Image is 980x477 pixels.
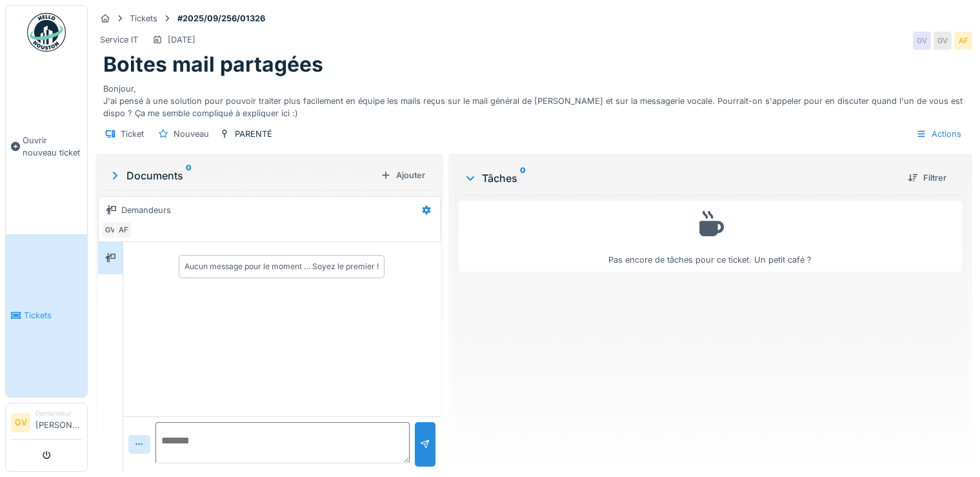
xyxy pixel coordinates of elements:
[467,207,954,267] div: Pas encore de tâches pour ce ticket. Un petit café ?
[903,169,952,187] div: Filtrer
[100,34,138,46] div: Service IT
[11,409,82,440] a: GV Demandeur[PERSON_NAME]
[114,221,132,239] div: AF
[121,128,144,140] div: Ticket
[27,13,66,52] img: Badge_color-CXgf-gQk.svg
[464,170,897,186] div: Tâches
[6,234,87,398] a: Tickets
[910,125,967,143] div: Actions
[121,204,171,216] div: Demandeurs
[934,32,952,50] div: GV
[108,168,375,183] div: Documents
[375,167,430,184] div: Ajouter
[235,128,272,140] div: PARENTÉ
[35,409,82,418] div: Demandeur
[103,77,965,120] div: Bonjour, J'ai pensé à une solution pour pouvoir traiter plus facilement en équipe les mails reçus...
[168,34,195,46] div: [DATE]
[103,52,323,77] h1: Boites mail partagées
[130,12,157,25] div: Tickets
[23,134,82,159] span: Ouvrir nouveau ticket
[11,413,30,432] li: GV
[186,168,192,183] sup: 0
[954,32,972,50] div: AF
[185,261,379,272] div: Aucun message pour le moment … Soyez le premier !
[6,59,87,234] a: Ouvrir nouveau ticket
[174,128,209,140] div: Nouveau
[35,409,82,436] li: [PERSON_NAME]
[24,309,82,321] span: Tickets
[172,12,270,25] strong: #2025/09/256/01326
[520,170,526,186] sup: 0
[913,32,931,50] div: GV
[101,221,119,239] div: GV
